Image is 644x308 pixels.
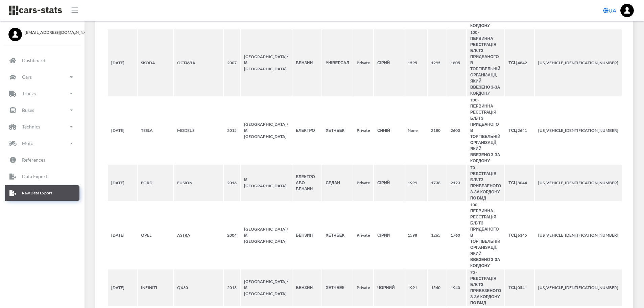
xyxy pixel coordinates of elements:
[174,202,223,269] th: ASTRA
[353,97,373,164] th: Private
[108,97,137,164] th: [DATE]
[5,152,79,168] a: References
[8,28,76,35] a: [EMAIL_ADDRESS][DOMAIN_NAME]
[404,202,427,269] th: 1598
[505,165,534,201] th: ТСЦ 8044
[535,269,622,306] th: [US_VEHICLE_IDENTIFICATION_NUMBER]
[353,202,373,269] th: Private
[447,165,466,201] th: 2123
[600,4,619,17] a: UA
[138,165,173,201] th: FORD
[467,202,504,269] th: 100 - ПЕРВИННА РЕЄСТРАЦIЯ Б/В ТЗ ПРИДБАНОГО В ТОРГІВЕЛЬНІЙ ОРГАНІЗАЦІЇ, ЯКИЙ ВВЕЗЕНО З-ЗА КОРДОНУ
[535,97,622,164] th: [US_VEHICLE_IDENTIFICATION_NUMBER]
[322,269,352,306] th: ХЕТЧБЕК
[322,165,352,201] th: СЕДАН
[428,29,447,96] th: 1295
[224,165,240,201] th: 2016
[8,5,63,16] img: navbar brand
[22,156,45,164] p: References
[374,202,404,269] th: СІРИЙ
[138,97,173,164] th: TESLA
[174,165,223,201] th: FUSION
[22,56,45,65] p: Dashboard
[138,29,173,96] th: SKODA
[224,202,240,269] th: 2004
[404,165,427,201] th: 1999
[25,29,76,35] span: [EMAIL_ADDRESS][DOMAIN_NAME]
[174,97,223,164] th: MODEL S
[535,165,622,201] th: [US_VEHICLE_IDENTIFICATION_NUMBER]
[374,269,404,306] th: ЧОРНИЙ
[467,165,504,201] th: 70 - РЕЄСТРАЦIЯ Б/В ТЗ ПРИВЕЗЕНОГО З-ЗА КОРДОНУ ПО ВМД
[5,53,79,68] a: Dashboard
[241,165,292,201] th: М.[GEOGRAPHIC_DATA]
[22,139,33,147] p: Moto
[138,202,173,269] th: OPEL
[505,97,534,164] th: ТСЦ 2641
[428,269,447,306] th: 1540
[428,202,447,269] th: 1265
[374,29,404,96] th: СІРИЙ
[404,29,427,96] th: 1595
[5,119,79,135] a: Technics
[22,189,52,197] p: Raw Data Export
[241,29,292,96] th: [GEOGRAPHIC_DATA]/М.[GEOGRAPHIC_DATA]
[108,269,137,306] th: [DATE]
[292,165,321,201] th: ЕЛЕКТРО АБО БЕНЗИН
[467,29,504,96] th: 100 - ПЕРВИННА РЕЄСТРАЦIЯ Б/В ТЗ ПРИДБАНОГО В ТОРГІВЕЛЬНІЙ ОРГАНІЗАЦІЇ, ЯКИЙ ВВЕЗЕНО З-ЗА КОРДОНУ
[241,269,292,306] th: [GEOGRAPHIC_DATA]/М.[GEOGRAPHIC_DATA]
[322,29,352,96] th: УНІВЕРСАЛ
[374,165,404,201] th: СІРИЙ
[22,73,32,81] p: Cars
[5,136,79,151] a: Moto
[374,97,404,164] th: СИНІЙ
[138,269,173,306] th: INFINITI
[620,4,634,17] img: ...
[353,165,373,201] th: Private
[224,29,240,96] th: 2007
[108,29,137,96] th: [DATE]
[447,202,466,269] th: 1760
[292,202,321,269] th: БЕНЗИН
[292,29,321,96] th: БЕНЗИН
[467,269,504,306] th: 70 - РЕЄСТРАЦIЯ Б/В ТЗ ПРИВЕЗЕНОГО З-ЗА КОРДОНУ ПО ВМД
[108,202,137,269] th: [DATE]
[5,86,79,101] a: Trucks
[22,172,47,181] p: Data Export
[292,269,321,306] th: БЕНЗИН
[5,102,79,118] a: Buses
[447,97,466,164] th: 2600
[505,29,534,96] th: ТСЦ 4842
[505,202,534,269] th: ТСЦ 6145
[5,69,79,85] a: Cars
[447,29,466,96] th: 1805
[467,97,504,164] th: 100 - ПЕРВИННА РЕЄСТРАЦIЯ Б/В ТЗ ПРИДБАНОГО В ТОРГІВЕЛЬНІЙ ОРГАНІЗАЦІЇ, ЯКИЙ ВВЕЗЕНО З-ЗА КОРДОНУ
[535,202,622,269] th: [US_VEHICLE_IDENTIFICATION_NUMBER]
[428,97,447,164] th: 2180
[5,169,79,184] a: Data Export
[174,29,223,96] th: OCTAVIA
[353,29,373,96] th: Private
[224,269,240,306] th: 2018
[22,106,34,114] p: Buses
[428,165,447,201] th: 1738
[224,97,240,164] th: 2015
[5,185,79,201] a: Raw Data Export
[22,89,36,98] p: Trucks
[404,97,427,164] th: None
[241,97,292,164] th: [GEOGRAPHIC_DATA]/М.[GEOGRAPHIC_DATA]
[22,122,40,131] p: Technics
[322,97,352,164] th: ХЕТЧБЕК
[322,202,352,269] th: ХЕТЧБЕК
[535,29,622,96] th: [US_VEHICLE_IDENTIFICATION_NUMBER]
[353,269,373,306] th: Private
[505,269,534,306] th: ТСЦ 0541
[241,202,292,269] th: [GEOGRAPHIC_DATA]/М.[GEOGRAPHIC_DATA]
[447,269,466,306] th: 1940
[174,269,223,306] th: QX30
[292,97,321,164] th: ЕЛЕКТРО
[108,165,137,201] th: [DATE]
[404,269,427,306] th: 1991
